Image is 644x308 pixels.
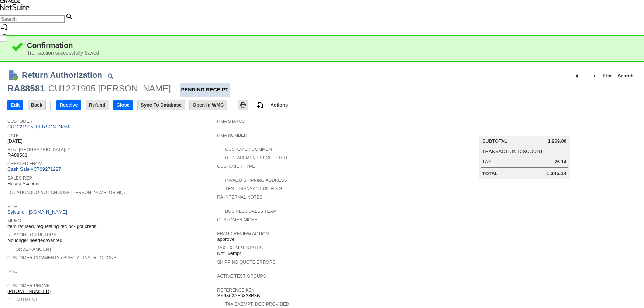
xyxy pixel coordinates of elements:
a: List [600,70,615,82]
a: Created From [7,161,42,166]
a: CU1221905 [PERSON_NAME] [7,124,76,129]
img: Next [589,72,597,80]
span: House Account [7,181,39,187]
a: Transaction Discount [482,149,543,154]
input: Close [114,100,132,110]
a: Sylvane - [DOMAIN_NAME] [7,209,69,215]
a: Invalid Shipping Address [225,178,287,183]
a: Search [615,70,637,82]
a: Replacement Requested [225,155,287,160]
div: RA88581 [7,83,45,94]
div: CU1221905 [PERSON_NAME] [48,83,171,94]
a: Actions [268,102,291,108]
a: Site [7,204,17,209]
img: Print [239,101,248,110]
a: PO # [7,269,17,274]
h1: Return Authorization [22,69,102,81]
span: 76.14 [554,159,566,165]
a: Rtn. [GEOGRAPHIC_DATA]. # [7,147,70,152]
input: Back [28,100,45,110]
span: No longer needed/wanted [7,238,62,243]
a: Order Amount [16,247,52,252]
div: Confirmation [27,41,633,50]
a: Customer [7,119,32,124]
input: Open In WMC [190,100,227,110]
span: SY6862AF6833B3B [217,293,260,299]
a: RMA Status [217,119,245,124]
div: Transaction successfully Saved [27,50,633,56]
a: Test Transaction Flag [225,186,282,191]
span: [DATE] [7,138,23,144]
a: Cash Sale #C709271227 [7,166,61,172]
input: Receive [57,100,81,110]
img: add-record.svg [256,101,265,110]
span: item refused, requesting refund- got credit [7,224,96,229]
caption: Summary [479,124,570,136]
a: Location (Do Not Choose [PERSON_NAME] or HQ) [7,190,125,195]
span: 1,345.14 [546,170,566,177]
input: Print [238,100,248,110]
a: Total [482,171,498,176]
img: Previous [574,72,583,80]
input: Sync To Database [138,100,185,110]
img: Quick Find [106,72,115,80]
a: Customer Comments / Special Instructions [7,255,116,260]
a: [PHONE_NUMBER] [7,288,51,294]
span: RA88581 [7,152,27,158]
input: Refund [86,100,109,110]
a: Tax Exempt Status [217,245,263,250]
a: Tax [482,159,491,165]
a: Tax Exempt. Doc Provided [225,302,289,307]
a: Fraud Review Action [217,231,269,236]
a: Sales Rep [7,176,32,181]
span: 1,269.00 [548,138,566,144]
a: Reason For Return [7,232,56,238]
a: Shipping Quote Errors [217,260,275,265]
a: Department [7,297,38,302]
a: Reference Key [217,288,254,293]
svg: Search [65,12,73,21]
a: Customer Phone [7,283,49,288]
a: Customer Comment [225,147,275,152]
a: RA Internal Notes [217,195,262,200]
input: Edit [8,100,23,110]
a: Memo [7,218,21,224]
a: Customer Niche [217,217,257,222]
span: approve [217,236,234,242]
a: Subtotal [482,138,507,144]
a: Business Sales Team [225,209,276,214]
a: Customer Type [217,164,255,169]
a: RMA Number [217,133,247,138]
a: Active Test Groups [217,274,266,279]
div: Pending Receipt [180,83,229,97]
span: NotExempt [217,250,241,256]
a: Date [7,133,19,138]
